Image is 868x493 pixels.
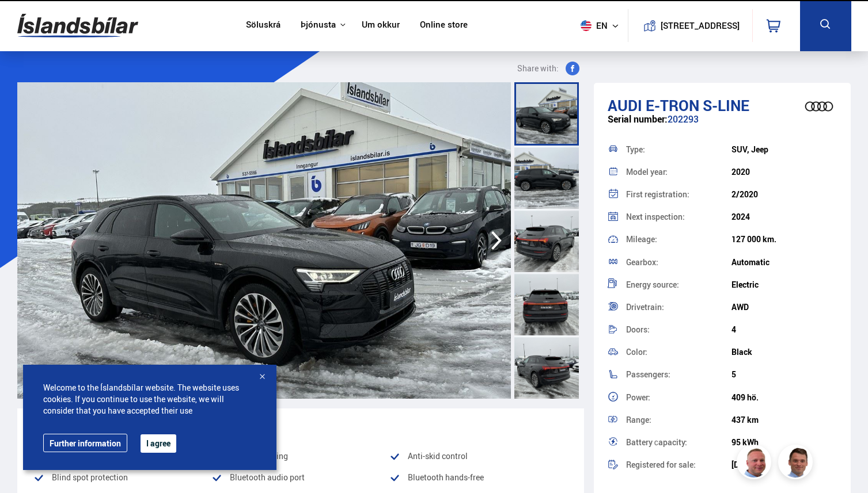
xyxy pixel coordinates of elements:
a: [STREET_ADDRESS] [634,9,746,42]
div: Passengers: [626,370,731,379]
a: Söluskrá [246,20,281,32]
button: I agree [141,434,176,453]
a: Online store [420,20,468,32]
button: en [576,9,628,43]
li: Bluetooth audio port [211,471,389,484]
div: Mileage: [626,235,731,243]
span: Serial number: [608,113,668,125]
div: First registration: [626,190,731,198]
button: Share with: [513,62,584,75]
li: Anti-skid control [389,449,567,463]
div: 202293 [608,114,837,136]
div: Model year: [626,168,731,176]
div: 437 km [731,415,837,425]
img: siFngHWaQ9KaOqBr.png [738,446,773,481]
div: 409 hö. [731,393,837,402]
span: Welcome to the Íslandsbílar website. The website uses cookies. If you continue to use the website... [43,382,256,416]
div: 95 kWh [731,438,837,447]
div: SUV, Jeep [731,145,837,154]
div: Type: [626,146,731,154]
span: Share with: [517,62,559,75]
div: Registered for sale: [626,461,731,469]
div: Gearbox: [626,258,731,266]
a: Um okkur [362,20,400,32]
button: Þjónusta [301,20,336,30]
div: Electric [731,280,837,289]
div: [DATE] [731,460,837,469]
div: Black [731,347,837,357]
div: Drivetrain: [626,303,731,311]
div: Color: [626,348,731,356]
li: Bluetooth hands-free [389,471,567,484]
img: FbJEzSuNWCJXmdc-.webp [780,446,814,481]
img: 1459327.jpeg [17,82,511,399]
div: 2/2020 [731,190,837,199]
div: Range: [626,416,731,424]
div: Power: [626,393,731,402]
a: Further information [43,434,127,452]
img: brand logo [796,89,842,124]
div: Popular equipment [33,418,568,435]
span: e-tron S-LINE [646,95,749,116]
li: Blind spot protection [33,471,211,484]
img: svg+xml;base64,PHN2ZyB4bWxucz0iaHR0cDovL3d3dy53My5vcmcvMjAwMC9zdmciIHdpZHRoPSI1MTIiIGhlaWdodD0iNT... [581,20,592,31]
button: [STREET_ADDRESS] [665,21,736,30]
span: en [576,20,605,31]
li: Air conditioning [211,449,389,463]
div: Battery сapacity: [626,438,731,446]
div: Energy source: [626,281,731,289]
div: AWD [731,303,837,312]
div: Next inspection: [626,213,731,221]
img: G0Ugv5HjCgRt.svg [17,7,138,44]
div: 5 [731,370,837,379]
div: 4 [731,325,837,334]
div: Doors: [626,326,731,334]
div: 127 000 km. [731,235,837,244]
span: Audi [608,95,642,116]
div: 2020 [731,167,837,177]
div: 2024 [731,212,837,221]
div: Automatic [731,258,837,267]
